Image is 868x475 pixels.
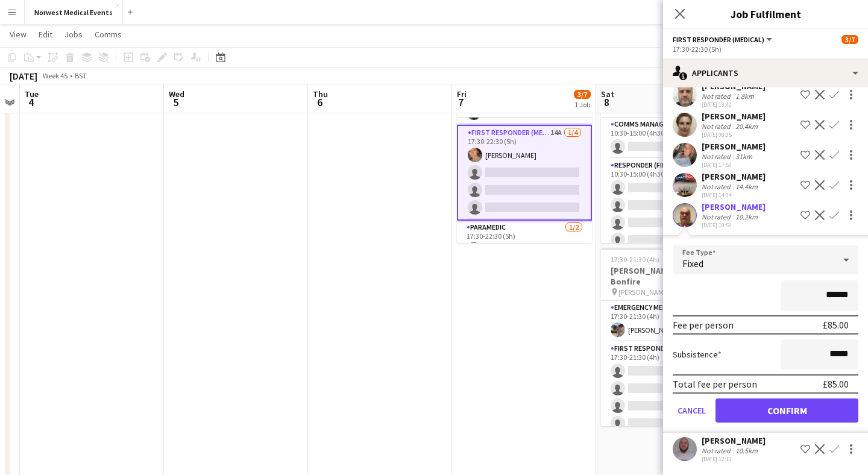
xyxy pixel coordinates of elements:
[39,29,52,40] span: Edit
[673,319,734,331] div: Fee per person
[702,201,766,212] div: [PERSON_NAME]
[702,221,766,229] div: [DATE] 10:50
[34,27,57,42] a: Edit
[733,182,760,191] div: 14.4km
[60,27,87,42] a: Jobs
[75,71,87,80] div: BST
[455,95,467,109] span: 7
[673,35,774,44] button: First Responder (Medical)
[5,27,31,42] a: View
[702,182,733,191] div: Not rated
[313,89,328,99] span: Thu
[311,95,328,109] span: 6
[702,161,766,169] div: [DATE] 17:50
[601,118,736,159] app-card-role: Comms Manager0/110:30-15:00 (4h30m)
[599,95,614,109] span: 8
[457,64,592,243] app-job-card: 17:30-22:30 (5h)3/7Clitheroe Cricket Club Bonfire / Fireworks Clitheroe Cricket Club - Bonfire & ...
[574,90,591,99] span: 3/7
[574,100,590,109] div: 1 Job
[702,152,733,161] div: Not rated
[702,446,733,455] div: Not rated
[733,212,760,221] div: 10.2km
[715,398,858,423] button: Confirm
[601,248,736,426] app-job-card: 17:30-21:30 (4h)2/6[PERSON_NAME] Le Sand Bonfire [PERSON_NAME] - Playing fields3 RolesEmergency M...
[823,319,849,331] div: £85.00
[841,35,858,44] span: 3/7
[673,349,722,360] label: Subsistence
[601,159,736,322] app-card-role: Responder (First Aid)1A0/810:30-15:00 (4h30m)
[10,70,37,82] div: [DATE]
[457,221,592,279] app-card-role: Paramedic1/217:30-22:30 (5h)
[702,435,766,446] div: [PERSON_NAME]
[23,95,39,109] span: 4
[64,29,83,40] span: Jobs
[601,265,736,287] h3: [PERSON_NAME] Le Sand Bonfire
[601,89,614,99] span: Sat
[733,446,760,455] div: 10.5km
[733,122,760,131] div: 20.4km
[40,71,70,80] span: Week 45
[618,288,706,297] span: [PERSON_NAME] - Playing fields
[702,191,766,199] div: [DATE] 14:04
[10,29,27,40] span: View
[823,378,849,390] div: £85.00
[673,35,764,44] span: First Responder (Medical)
[663,58,868,87] div: Applicants
[169,89,184,99] span: Wed
[673,398,711,423] button: Cancel
[702,122,733,131] div: Not rated
[167,95,184,109] span: 5
[673,45,858,54] div: 17:30-22:30 (5h)
[702,111,766,122] div: [PERSON_NAME]
[457,89,467,99] span: Fri
[457,125,592,221] app-card-role: First Responder (Medical)14A1/417:30-22:30 (5h)[PERSON_NAME]
[25,1,123,24] button: Norwest Medical Events
[601,342,736,435] app-card-role: First Responder (Medical)5A0/417:30-21:30 (4h)
[90,27,127,42] a: Comms
[702,171,766,182] div: [PERSON_NAME]
[663,6,868,22] h3: Job Fulfilment
[702,101,766,109] div: [DATE] 18:42
[702,131,766,139] div: [DATE] 08:05
[702,92,733,101] div: Not rated
[611,255,659,264] span: 17:30-21:30 (4h)
[673,378,757,390] div: Total fee per person
[702,455,766,463] div: [DATE] 12:13
[601,301,736,342] app-card-role: Emergency Medical Tech1/117:30-21:30 (4h)[PERSON_NAME]
[25,89,39,99] span: Tue
[601,64,736,243] app-job-card: 10:30-15:00 (4h30m)0/10[PERSON_NAME] Rovers vs Derby [GEOGRAPHIC_DATA]3 RolesComms Manager0/110:3...
[702,212,733,221] div: Not rated
[95,29,122,40] span: Comms
[733,152,755,161] div: 31km
[733,92,756,101] div: 1.8km
[702,141,766,152] div: [PERSON_NAME]
[682,257,703,269] span: Fixed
